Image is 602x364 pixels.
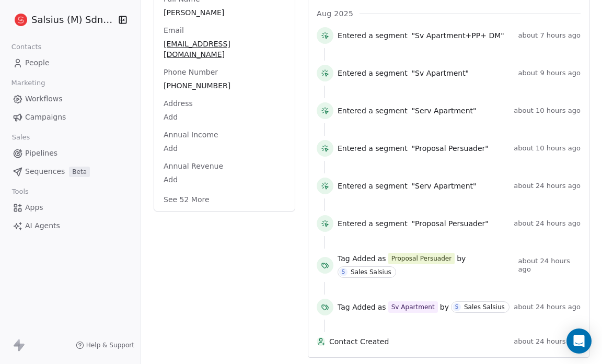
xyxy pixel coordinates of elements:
[7,39,46,55] span: Contacts
[378,253,386,264] span: as
[25,57,50,68] span: People
[518,257,581,274] span: about 24 hours ago
[514,219,581,228] span: about 24 hours ago
[412,30,504,41] span: "Sv Apartment+PP+ DM"
[25,220,60,231] span: AI Agents
[8,90,132,108] a: Workflows
[164,143,285,154] span: Add
[25,166,65,177] span: Sequences
[157,190,216,209] button: See 52 More
[338,143,408,154] span: Entered a segment
[412,68,469,78] span: "Sv Apartment"
[164,39,285,60] span: [EMAIL_ADDRESS][DOMAIN_NAME]
[15,14,27,26] img: logo%20salsius.png
[514,144,581,152] span: about 10 hours ago
[440,302,449,312] span: by
[464,303,505,311] div: Sales Salsius
[161,67,220,77] span: Phone Number
[514,107,581,115] span: about 10 hours ago
[566,328,592,354] div: Open Intercom Messenger
[161,98,195,109] span: Address
[161,25,186,36] span: Email
[317,8,353,19] span: Aug 2025
[161,130,221,140] span: Annual Income
[391,302,435,312] div: Sv Apartment
[338,218,408,229] span: Entered a segment
[76,341,134,349] a: Help & Support
[8,109,132,126] a: Campaigns
[25,112,66,123] span: Campaigns
[164,112,285,122] span: Add
[338,302,376,312] span: Tag Added
[391,254,452,263] div: Proposal Persuader
[457,253,466,264] span: by
[7,75,50,91] span: Marketing
[338,105,408,116] span: Entered a segment
[338,30,408,41] span: Entered a segment
[8,217,132,234] a: AI Agents
[164,174,285,185] span: Add
[518,31,581,40] span: about 7 hours ago
[8,145,132,162] a: Pipelines
[8,199,132,216] a: Apps
[69,167,90,177] span: Beta
[338,181,408,191] span: Entered a segment
[378,302,386,312] span: as
[31,13,115,27] span: Salsius (M) Sdn Bhd
[412,105,477,116] span: "Serv Apartment"
[329,336,510,347] span: Contact Created
[8,163,132,180] a: SequencesBeta
[351,268,391,276] div: Sales Salsius
[455,303,458,311] div: S
[518,69,581,77] span: about 9 hours ago
[25,93,63,104] span: Workflows
[25,148,57,159] span: Pipelines
[13,11,111,29] button: Salsius (M) Sdn Bhd
[412,181,477,191] span: "Serv Apartment"
[514,182,581,190] span: about 24 hours ago
[164,7,285,18] span: [PERSON_NAME]
[412,143,489,154] span: "Proposal Persuader"
[412,218,489,229] span: "Proposal Persuader"
[514,337,581,346] span: about 24 hours ago
[342,268,345,276] div: S
[8,54,132,72] a: People
[86,341,134,349] span: Help & Support
[164,80,285,91] span: [PHONE_NUMBER]
[7,130,34,145] span: Sales
[514,303,581,311] span: about 24 hours ago
[338,68,408,78] span: Entered a segment
[338,253,376,264] span: Tag Added
[25,202,43,213] span: Apps
[161,161,225,171] span: Annual Revenue
[7,184,33,199] span: Tools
